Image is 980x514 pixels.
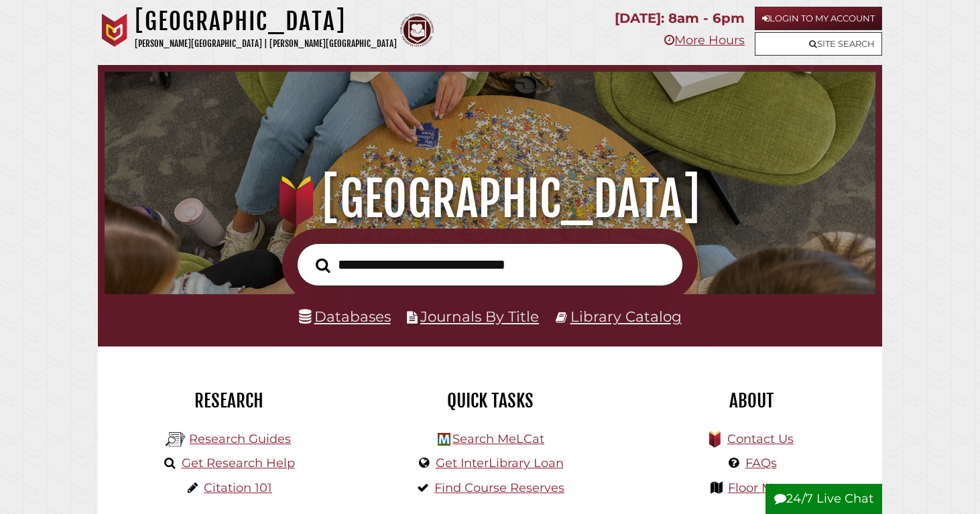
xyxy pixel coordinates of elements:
a: More Hours [664,33,745,48]
a: Find Course Reserves [434,480,564,495]
i: Search [316,257,330,273]
a: Get InterLibrary Loan [436,456,564,470]
a: FAQs [745,456,777,470]
a: Site Search [755,32,882,56]
p: [DATE]: 8am - 6pm [615,7,745,30]
button: Search [309,254,337,276]
h2: Research [108,389,349,412]
img: Calvin University [98,13,131,47]
h1: [GEOGRAPHIC_DATA] [119,170,861,229]
a: Journals By Title [420,308,539,325]
p: [PERSON_NAME][GEOGRAPHIC_DATA] | [PERSON_NAME][GEOGRAPHIC_DATA] [135,36,397,52]
a: Contact Us [727,432,794,446]
img: Hekman Library Logo [438,433,450,446]
img: Hekman Library Logo [166,430,186,450]
a: Floor Maps [728,480,794,495]
a: Search MeLCat [452,432,544,446]
a: Databases [299,308,391,325]
a: Login to My Account [755,7,882,30]
a: Citation 101 [204,480,272,495]
a: Get Research Help [182,456,295,470]
img: Calvin Theological Seminary [400,13,434,47]
h2: Quick Tasks [369,389,611,412]
a: Research Guides [189,432,291,446]
a: Library Catalog [570,308,682,325]
h2: About [631,389,872,412]
h1: [GEOGRAPHIC_DATA] [135,7,397,36]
